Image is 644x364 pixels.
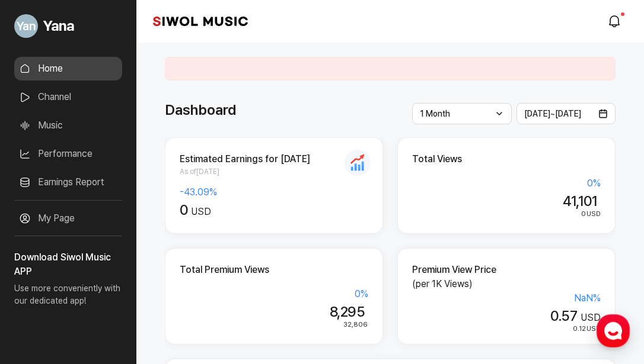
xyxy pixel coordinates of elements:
span: 8,295 [330,303,365,320]
div: 0 % [180,287,368,301]
span: 0 [581,210,586,218]
p: (per 1K Views) [412,277,601,291]
a: My Page [14,207,122,230]
div: NaN % [412,291,601,305]
span: 0.57 [550,307,577,324]
div: USD [412,324,601,334]
span: [DATE] ~ [DATE] [524,109,581,118]
div: USD [412,308,601,325]
a: Go to My Profile [14,9,122,43]
h2: Total Premium Views [180,263,368,277]
a: Music [14,114,122,137]
div: USD [412,209,601,220]
a: Performance [14,142,122,166]
span: 41,101 [563,192,597,210]
span: Yana [43,15,74,37]
span: 0.12 [573,324,586,333]
p: Use more conveniently with our dedicated app! [14,279,122,317]
h1: Dashboard [165,99,236,121]
h2: Total Views [412,152,601,166]
span: 0 [180,201,187,218]
a: FAQ [14,235,122,259]
a: Earnings Report [14,170,122,194]
a: Channel [14,85,122,109]
span: 32,806 [343,320,368,328]
div: -43.09 % [180,185,368,199]
a: Home [14,57,122,80]
div: 0 % [412,176,601,191]
button: [DATE]~[DATE] [517,103,616,124]
h3: Download Siwol Music APP [14,250,122,279]
h2: Premium View Price [412,263,601,277]
span: 1 Month [420,109,450,118]
a: modal.notifications [604,9,627,33]
div: USD [180,202,368,219]
h2: Estimated Earnings for [DATE] [180,152,368,166]
span: As of [DATE] [180,166,368,177]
